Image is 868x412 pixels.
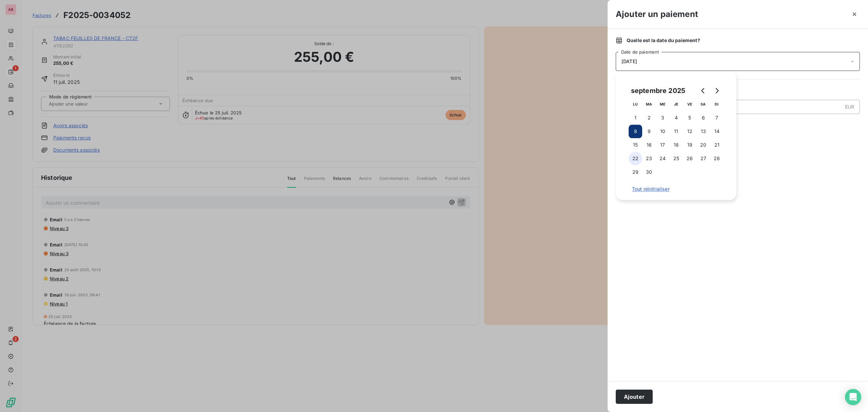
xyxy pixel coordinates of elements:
button: 4 [669,111,683,125]
th: mercredi [656,97,669,111]
button: 12 [683,125,696,138]
button: 25 [669,152,683,165]
div: septembre 2025 [629,85,688,96]
button: 24 [656,152,669,165]
button: 7 [710,111,724,125]
button: 30 [642,165,656,179]
button: 17 [656,138,669,152]
th: jeudi [669,97,683,111]
span: Quelle est la date du paiement ? [627,37,700,44]
button: 6 [696,111,710,125]
button: 18 [669,138,683,152]
button: Go to previous month [696,84,710,97]
th: mardi [642,97,656,111]
th: dimanche [710,97,724,111]
button: 3 [656,111,669,125]
button: 22 [629,152,642,165]
button: 16 [642,138,656,152]
button: 8 [629,125,642,138]
button: 20 [696,138,710,152]
button: 11 [669,125,683,138]
button: 14 [710,125,724,138]
button: 28 [710,152,724,165]
button: 19 [683,138,696,152]
h3: Ajouter un paiement [616,8,698,20]
th: vendredi [683,97,696,111]
button: 29 [629,165,642,179]
button: 2 [642,111,656,125]
button: 15 [629,138,642,152]
button: Ajouter [616,390,653,404]
button: 10 [656,125,669,138]
span: Tout réinitialiser [632,186,720,192]
button: 9 [642,125,656,138]
span: Nouveau solde dû : [616,119,860,126]
th: lundi [629,97,642,111]
button: 23 [642,152,656,165]
div: Open Intercom Messenger [845,389,861,405]
th: samedi [696,97,710,111]
button: 5 [683,111,696,125]
button: 26 [683,152,696,165]
span: [DATE] [622,59,637,64]
button: 21 [710,138,724,152]
button: 1 [629,111,642,125]
button: 27 [696,152,710,165]
button: 13 [696,125,710,138]
button: Go to next month [710,84,724,97]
